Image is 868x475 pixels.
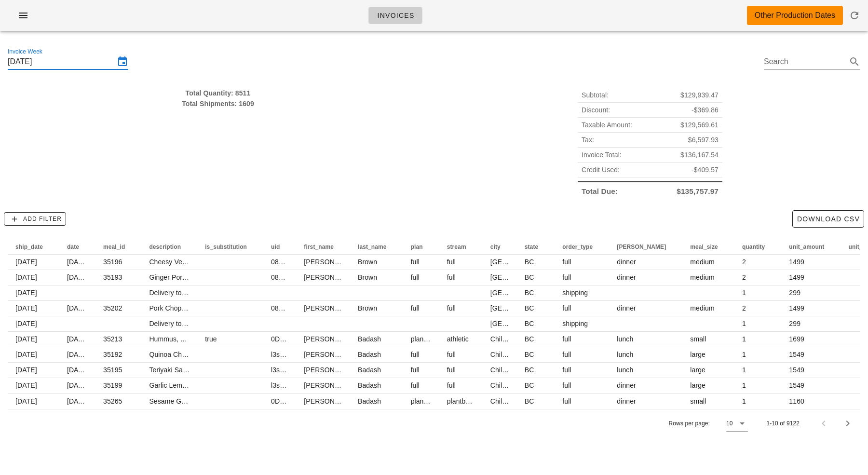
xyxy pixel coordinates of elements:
[304,397,360,405] span: [PERSON_NAME]
[15,273,37,281] span: [DATE]
[617,366,633,374] span: lunch
[149,320,289,327] span: Delivery to [GEOGRAPHIC_DATA] (V5N 1R4)
[525,335,534,343] span: BC
[562,320,588,327] span: shipping
[742,273,746,281] span: 2
[582,149,622,160] span: Invoice Total:
[447,304,456,312] span: full
[15,289,37,297] span: [DATE]
[490,351,521,358] span: Chilliwack
[15,258,37,266] span: [DATE]
[103,381,122,389] span: 35199
[447,351,456,358] span: full
[149,289,289,297] span: Delivery to [GEOGRAPHIC_DATA] (V5N 1R4)
[439,239,483,255] th: stream: Not sorted. Activate to sort ascending.
[368,7,422,24] a: Invoices
[411,304,420,312] span: full
[562,258,571,266] span: full
[67,258,89,266] span: [DATE]
[617,397,636,405] span: dinner
[149,335,260,343] span: Hummus, Tempeh & Vegetable Bowl
[411,366,420,374] span: full
[726,416,748,431] div: 10Rows per page:
[271,381,377,389] span: l3s5gOqJESeMfprYkz3w5iQOkk53
[562,397,571,405] span: full
[690,244,718,250] span: meal_size
[141,239,197,255] th: description: Not sorted. Activate to sort ascending.
[690,397,706,405] span: small
[789,381,804,389] span: 1549
[789,258,804,266] span: 1499
[411,244,423,250] span: plan
[59,239,95,255] th: date: Not sorted. Activate to sort ascending.
[490,366,521,374] span: Chilliwack
[149,244,181,250] span: description
[690,366,705,374] span: large
[617,304,636,312] span: dinner
[582,186,618,197] span: Total Due:
[149,366,291,374] span: Teriyaki Salmon with Brown Rice & Vegetables
[271,258,374,266] span: 08HtNpkyZMdaNfog0j35Lis5a8L2
[358,273,377,281] span: Brown
[67,273,89,281] span: [DATE]
[562,273,571,281] span: full
[742,320,746,327] span: 1
[682,239,734,255] th: meal_size: Not sorted. Activate to sort ascending.
[525,244,539,250] span: state
[669,409,748,437] div: Rows per page:
[271,366,377,374] span: l3s5gOqJESeMfprYkz3w5iQOkk53
[690,273,714,281] span: medium
[742,351,746,358] span: 1
[103,258,122,266] span: 35196
[789,351,804,358] span: 1549
[617,351,633,358] span: lunch
[483,239,517,255] th: city: Not sorted. Activate to sort ascending.
[15,244,43,250] span: ship_date
[411,335,473,343] span: plantbased_classic5
[582,120,632,130] span: Taxable Amount:
[103,304,122,312] span: 35202
[358,304,377,312] span: Brown
[271,273,374,281] span: 08HtNpkyZMdaNfog0j35Lis5a8L2
[149,273,244,281] span: Ginger Pork with Soba Noodles
[304,258,360,266] span: [PERSON_NAME]
[490,320,561,327] span: [GEOGRAPHIC_DATA]
[789,320,800,327] span: 299
[617,335,633,343] span: lunch
[103,351,122,358] span: 35192
[562,304,571,312] span: full
[271,351,377,358] span: l3s5gOqJESeMfprYkz3w5iQOkk53
[304,304,360,312] span: [PERSON_NAME]
[781,239,841,255] th: unit_amount: Not sorted. Activate to sort ascending.
[680,149,719,160] span: $136,167.54
[517,239,555,255] th: state: Not sorted. Activate to sort ascending.
[304,273,360,281] span: [PERSON_NAME]
[690,351,705,358] span: large
[789,244,824,250] span: unit_amount
[8,239,59,255] th: ship_date: Not sorted. Activate to sort ascending.
[15,366,37,374] span: [DATE]
[680,120,719,130] span: $129,569.61
[103,273,122,281] span: 35193
[742,289,746,297] span: 1
[734,239,781,255] th: quantity: Not sorted. Activate to sort ascending.
[377,12,414,19] span: Invoices
[358,335,381,343] span: Badash
[525,397,534,405] span: BC
[358,244,387,250] span: last_name
[742,366,746,374] span: 1
[797,215,860,223] span: Download CSV
[15,381,37,389] span: [DATE]
[271,397,380,405] span: 0DM8t41kb3Ntn9F5IfROZICRXFN2
[766,419,800,428] div: 1-10 of 9122
[582,105,610,115] span: Discount:
[690,304,714,312] span: medium
[205,244,247,250] span: is_substitution
[447,381,456,389] span: full
[447,335,469,343] span: athletic
[358,381,381,389] span: Badash
[271,304,374,312] span: 08HtNpkyZMdaNfog0j35Lis5a8L2
[271,244,280,250] span: uid
[15,320,37,327] span: [DATE]
[525,381,534,389] span: BC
